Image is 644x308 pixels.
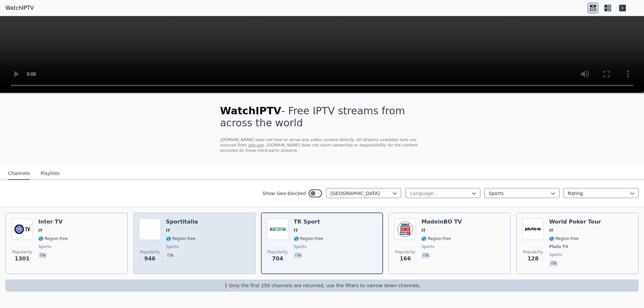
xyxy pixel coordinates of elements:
h6: Sportitalia [166,219,198,225]
span: Popularity [523,249,543,255]
p: ❗️Only the first 250 channels are returned, use the filters to narrow down channels. [8,282,636,289]
span: sports [166,244,179,249]
img: TR Sport [267,219,288,240]
span: sports [38,244,51,249]
span: IT [38,228,43,233]
span: 166 [400,255,411,263]
span: 946 [144,255,155,263]
span: Popularity [395,249,415,255]
span: WatchIPTV [220,105,281,117]
a: WatchIPTV [5,4,34,12]
span: 🌎 Region-free [38,236,68,241]
span: IT [421,228,426,233]
span: IT [294,228,298,233]
img: MadeinBO TV [394,219,416,240]
img: Sportitalia [139,219,161,240]
h6: TR Sport [294,219,323,225]
span: 704 [272,255,283,263]
span: Popularity [140,249,160,255]
h6: World Poker Tour [549,219,601,225]
label: Show Geo-blocked [262,190,306,197]
span: 128 [527,255,538,263]
a: iptv-org [248,143,264,147]
span: sports [421,244,434,249]
p: ita [294,252,303,259]
span: 1301 [15,255,30,263]
span: IT [166,228,170,233]
span: 🌎 Region-free [549,236,579,241]
span: sports [549,252,562,257]
span: 🌎 Region-free [166,236,196,241]
span: Popularity [12,249,32,255]
p: [DOMAIN_NAME] does not host or serve any video content directly. All streams available here are s... [220,137,424,153]
span: 🌎 Region-free [294,236,323,241]
p: ita [38,252,47,259]
img: World Poker Tour [522,219,544,240]
span: sports [294,244,307,249]
button: Channels [8,167,30,180]
img: Inter TV [11,219,33,240]
h6: Inter TV [38,219,68,225]
span: Popularity [268,249,288,255]
h1: - Free IPTV streams from across the world [220,105,424,129]
p: ita [549,260,558,267]
h6: MadeinBO TV [421,219,462,225]
p: ita [166,252,175,259]
button: Playlists [41,167,60,180]
p: ita [421,252,430,259]
span: IT [549,228,553,233]
span: Pluto TV [549,244,568,249]
span: 🌎 Region-free [421,236,451,241]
